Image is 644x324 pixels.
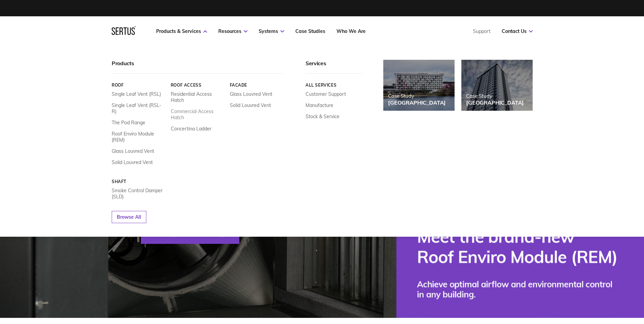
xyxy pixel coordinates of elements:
a: Stock & Service [306,113,339,120]
a: Roof [112,83,166,88]
a: Solid Louvred Vent [229,102,271,108]
a: Systems [259,28,284,34]
a: Shaft [112,179,166,184]
a: Products & Services [156,28,207,34]
a: Facade [229,83,283,88]
a: Case Study[GEOGRAPHIC_DATA] [383,60,455,111]
a: Residential Access Hatch [170,91,224,103]
div: [GEOGRAPHIC_DATA] [388,99,446,106]
iframe: Chat Widget [522,245,644,324]
a: Case Studies [295,28,325,34]
a: Manufacture [306,102,333,108]
a: The Pod Range [112,120,145,126]
div: Case Study [466,93,524,99]
a: Contact Us [502,28,533,34]
a: Solid Louvred Vent [112,159,153,165]
a: Roof Enviro Module (REM) [112,131,166,143]
a: Case Study[GEOGRAPHIC_DATA] [461,60,533,111]
div: Products [112,60,283,74]
div: Services [306,60,363,74]
a: Glass Louvred Vent [112,148,154,154]
a: Browse All [112,211,146,223]
a: Commercial Access Hatch [170,108,224,121]
a: Customer Support [306,91,346,97]
a: Roof Access [170,83,224,88]
a: Resources [218,28,247,34]
a: Who We Are [336,28,366,34]
div: Case Study [388,93,446,99]
a: Concertina Ladder [170,126,211,132]
a: Support [473,28,491,34]
a: Single Leaf Vent (RSL-R) [112,102,166,114]
a: Smoke Control Damper (SLD) [112,187,166,200]
a: Glass Louvred Vent [229,91,272,97]
a: All services [306,83,363,88]
div: [GEOGRAPHIC_DATA] [466,99,524,106]
a: Single Leaf Vent (RSL) [112,91,161,97]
